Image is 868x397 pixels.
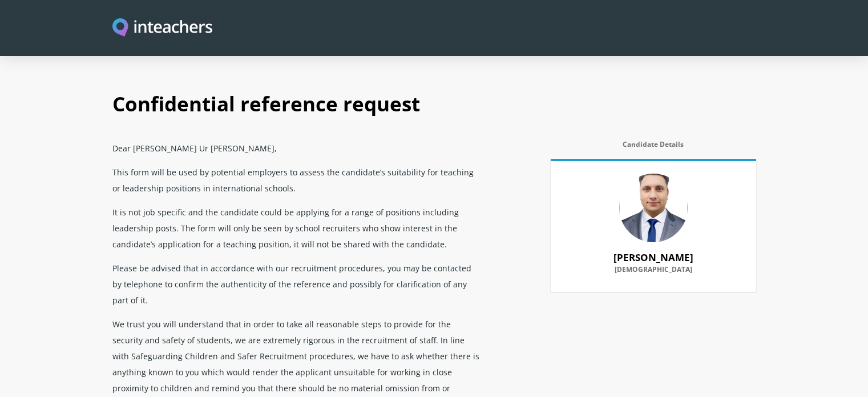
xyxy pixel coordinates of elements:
img: Inteachers [112,18,213,38]
p: It is not job specific and the candidate could be applying for a range of positions including lea... [112,200,482,256]
img: 80694 [619,174,688,242]
label: [DEMOGRAPHIC_DATA] [564,266,742,280]
p: This form will be used by potential employers to assess the candidate’s suitability for teaching ... [112,160,482,200]
p: Dear [PERSON_NAME] Ur [PERSON_NAME], [112,136,482,160]
a: Visit this site's homepage [112,18,213,38]
h1: Confidential reference request [112,80,756,136]
p: Please be advised that in accordance with our recruitment procedures, you may be contacted by tel... [112,256,482,312]
label: Candidate Details [551,141,756,155]
strong: [PERSON_NAME] [613,251,693,264]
